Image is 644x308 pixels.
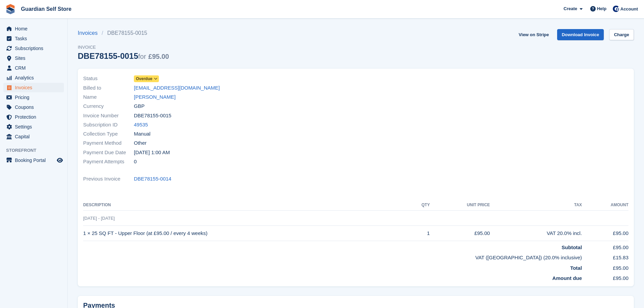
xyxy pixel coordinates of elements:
[136,76,152,82] span: Overdue
[490,230,582,237] div: VAT 20.0% incl.
[15,53,55,63] span: Sites
[83,75,134,82] span: Status
[557,29,604,40] a: Download Invoice
[3,83,64,92] a: menu
[134,93,175,101] a: [PERSON_NAME]
[83,84,134,92] span: Billed to
[78,29,102,37] a: Invoices
[83,121,134,129] span: Subscription ID
[490,200,582,211] th: Tax
[134,75,159,82] a: Overdue
[83,130,134,138] span: Collection Type
[3,73,64,82] a: menu
[15,132,55,141] span: Capital
[15,44,55,53] span: Subscriptions
[15,93,55,102] span: Pricing
[3,24,64,33] a: menu
[408,200,430,211] th: QTY
[78,29,169,37] nav: breadcrumbs
[3,63,64,73] a: menu
[430,200,490,211] th: Unit Price
[408,226,430,241] td: 1
[6,147,67,154] span: Storefront
[56,156,64,164] a: Preview store
[582,262,628,272] td: £95.00
[15,34,55,43] span: Tasks
[83,158,134,166] span: Payment Attempts
[3,44,64,53] a: menu
[582,251,628,262] td: £15.83
[620,6,638,13] span: Account
[83,200,408,211] th: Description
[78,51,169,61] div: DBE78155-0015
[3,93,64,102] a: menu
[15,156,55,165] span: Booking Portal
[15,102,55,112] span: Coupons
[613,5,619,12] img: Tom Scott
[15,24,55,33] span: Home
[5,4,16,14] img: stora-icon-8386f47178a22dfd0bd8f6a31ec36ba5ce8667c1dd55bd0f319d3a0aa187defe.svg
[78,44,169,51] span: Invoice
[134,112,171,120] span: DBE78155-0015
[148,53,169,60] span: £95.00
[3,132,64,141] a: menu
[138,53,146,60] span: for
[597,5,606,12] span: Help
[134,121,148,129] a: 49535
[83,102,134,110] span: Currency
[516,29,551,40] a: View on Stripe
[134,139,147,147] span: Other
[83,226,408,241] td: 1 × 25 SQ FT - Upper Floor (at £95.00 / every 4 weeks)
[3,112,64,122] a: menu
[83,149,134,157] span: Payment Due Date
[134,158,137,166] span: 0
[83,251,582,262] td: VAT ([GEOGRAPHIC_DATA]) (20.0% inclusive)
[3,122,64,132] a: menu
[134,130,150,138] span: Manual
[564,5,577,12] span: Create
[3,34,64,43] a: menu
[582,272,628,282] td: £95.00
[15,83,55,92] span: Invoices
[15,122,55,132] span: Settings
[134,102,145,110] span: GBP
[15,112,55,122] span: Protection
[582,241,628,251] td: £95.00
[83,216,115,221] span: [DATE] - [DATE]
[134,149,170,157] time: 2025-08-09 00:00:00 UTC
[15,73,55,82] span: Analytics
[15,63,55,73] span: CRM
[609,29,634,40] a: Charge
[134,175,171,183] a: DBE78155-0014
[3,53,64,63] a: menu
[134,84,220,92] a: [EMAIL_ADDRESS][DOMAIN_NAME]
[552,275,582,281] strong: Amount due
[570,265,582,271] strong: Total
[582,200,628,211] th: Amount
[83,175,134,183] span: Previous Invoice
[430,226,490,241] td: £95.00
[83,139,134,147] span: Payment Method
[83,93,134,101] span: Name
[18,3,74,15] a: Guardian Self Store
[562,244,582,250] strong: Subtotal
[83,112,134,120] span: Invoice Number
[3,102,64,112] a: menu
[3,156,64,165] a: menu
[582,226,628,241] td: £95.00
